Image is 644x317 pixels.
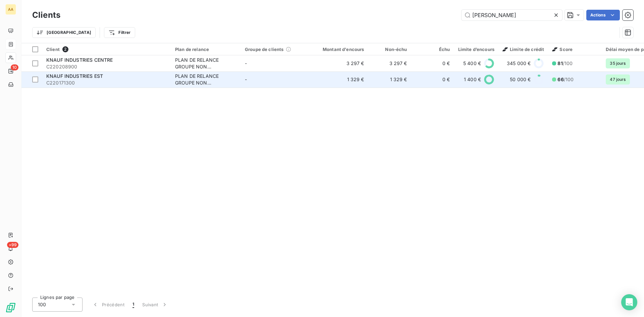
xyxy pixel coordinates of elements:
[552,47,573,52] span: Score
[462,10,562,20] input: Rechercher
[46,73,103,79] span: KNAUF INDUSTRIES EST
[311,71,368,88] td: 1 329 €
[557,76,563,82] span: 66
[502,47,544,52] span: Limite de crédit
[245,47,284,52] span: Groupe de clients
[507,60,531,67] span: 345 000 €
[88,298,128,312] button: Précédent
[5,302,16,313] img: Logo LeanPay
[175,57,237,70] div: PLAN DE RELANCE GROUPE NON AUTOMATIQUE
[557,60,573,67] span: /100
[411,71,454,88] td: 0 €
[128,298,138,312] button: 1
[62,46,68,52] span: 2
[458,47,494,52] div: Limite d’encours
[175,47,237,52] div: Plan de relance
[46,57,113,63] span: KNAUF INDUSTRIES CENTRE
[606,74,630,85] span: 47 jours
[32,27,96,38] button: [GEOGRAPHIC_DATA]
[46,47,60,52] span: Client
[5,4,16,15] div: AA
[621,294,637,310] div: Open Intercom Messenger
[463,60,481,67] span: 5 400 €
[311,55,368,71] td: 3 297 €
[368,55,411,71] td: 3 297 €
[104,27,135,38] button: Filtrer
[46,80,167,86] span: C220171300
[132,301,134,308] span: 1
[510,76,531,83] span: 50 000 €
[245,76,247,82] span: -
[315,47,364,52] div: Montant d'encours
[138,298,172,312] button: Suivant
[175,73,237,86] div: PLAN DE RELANCE GROUPE NON AUTOMATIQUE
[245,60,247,66] span: -
[606,58,630,68] span: 35 jours
[11,64,18,70] span: 10
[411,55,454,71] td: 0 €
[415,47,450,52] div: Échu
[586,10,620,20] button: Actions
[38,301,46,308] span: 100
[464,76,481,83] span: 1 400 €
[372,47,407,52] div: Non-échu
[7,242,18,248] span: +99
[557,60,562,66] span: 81
[557,76,574,83] span: /100
[32,9,60,21] h3: Clients
[46,63,167,70] span: C220208900
[368,71,411,88] td: 1 329 €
